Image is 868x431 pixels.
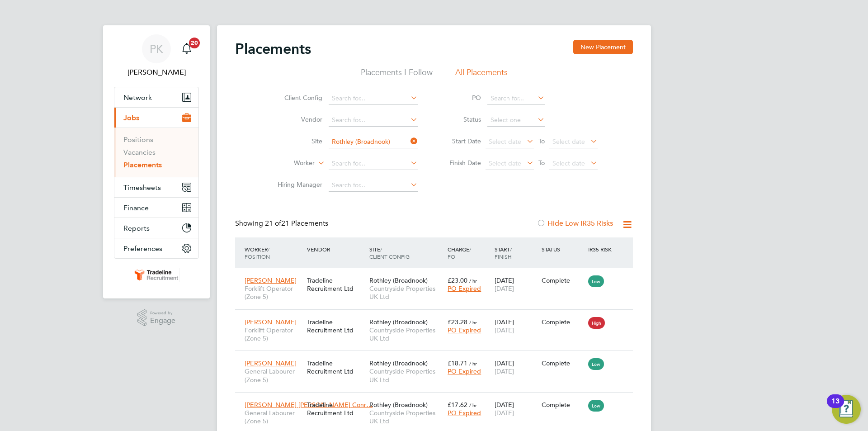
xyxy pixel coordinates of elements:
div: Charge [445,241,492,265]
span: 20 [189,38,200,48]
h2: Placements [235,40,311,58]
div: [DATE] [492,396,539,422]
span: General Labourer (Zone 5) [245,409,302,425]
a: Go to home page [114,268,199,282]
span: [PERSON_NAME] [PERSON_NAME] Conr… [245,401,373,409]
span: £18.71 [448,359,467,367]
span: Countryside Properties UK Ltd [369,409,443,425]
span: Rothley (Broadnook) [369,318,428,326]
div: Showing [235,219,330,228]
div: [DATE] [492,272,539,297]
a: [PERSON_NAME]General Labourer (Zone 5)Tradeline Recruitment LtdRothley (Broadnook)Countryside Pro... [242,354,633,362]
img: tradelinerecruitment-logo-retina.png [133,268,180,282]
span: Low [588,400,604,412]
span: High [588,317,605,329]
span: / hr [469,402,477,408]
span: Forklift Operator (Zone 5) [245,284,302,301]
span: [PERSON_NAME] [245,359,297,367]
span: / Position [245,246,270,260]
input: Search for... [329,179,418,192]
label: Client Config [270,94,322,102]
span: Reports [123,224,150,232]
span: [DATE] [495,409,514,417]
a: [PERSON_NAME]Forklift Operator (Zone 5)Tradeline Recruitment LtdRothley (Broadnook)Countryside Pr... [242,313,633,321]
button: Network [114,87,198,107]
div: [DATE] [492,355,539,380]
button: Timesheets [114,177,198,197]
a: [PERSON_NAME] [PERSON_NAME] Conr…General Labourer (Zone 5)Tradeline Recruitment LtdRothley (Broad... [242,396,633,403]
span: 21 of [265,219,281,228]
span: / hr [469,277,477,284]
span: General Labourer (Zone 5) [245,367,302,384]
span: To [536,135,547,147]
span: Countryside Properties UK Ltd [369,326,443,342]
div: Complete [542,401,584,409]
span: PO Expired [448,326,481,334]
input: Search for... [329,92,418,105]
span: Select date [552,159,585,167]
span: Select date [489,159,521,167]
div: Tradeline Recruitment Ltd [305,355,367,380]
label: PO [440,94,481,102]
span: £23.28 [448,318,467,326]
span: Select date [552,137,585,146]
label: Status [440,115,481,123]
a: Vacancies [123,148,156,156]
span: / hr [469,319,477,326]
span: PO Expired [448,284,481,293]
span: PO Expired [448,367,481,375]
div: 13 [831,401,840,413]
span: [DATE] [495,367,514,375]
span: Patrick Knight [114,67,199,78]
span: Preferences [123,244,162,253]
a: [PERSON_NAME]Forklift Operator (Zone 5)Tradeline Recruitment LtdRothley (Broadnook)Countryside Pr... [242,271,633,279]
span: / Finish [495,246,512,260]
div: Status [539,241,586,257]
div: Site [367,241,445,265]
a: Powered byEngage [137,309,176,327]
span: [DATE] [495,326,514,334]
label: Site [270,137,322,145]
span: Select date [489,137,521,146]
button: Open Resource Center, 13 new notifications [832,395,861,424]
input: Search for... [329,136,418,148]
div: Vendor [305,241,367,257]
span: Network [123,93,152,102]
div: Worker [242,241,305,265]
span: To [536,157,547,169]
a: Placements [123,161,162,169]
span: PK [150,43,163,55]
button: New Placement [573,40,633,54]
span: Forklift Operator (Zone 5) [245,326,302,342]
label: Hide Low IR35 Risks [537,219,613,228]
div: Tradeline Recruitment Ltd [305,313,367,339]
span: / Client Config [369,246,410,260]
a: PK[PERSON_NAME] [114,34,199,78]
span: Powered by [150,309,175,317]
div: Tradeline Recruitment Ltd [305,396,367,422]
span: £17.62 [448,401,467,409]
li: Placements I Follow [361,67,433,83]
a: Positions [123,135,153,144]
span: Engage [150,317,175,325]
div: Complete [542,276,584,284]
button: Finance [114,198,198,218]
span: Timesheets [123,183,161,192]
input: Search for... [329,114,418,127]
input: Search for... [329,157,418,170]
div: Start [492,241,539,265]
li: All Placements [455,67,508,83]
button: Reports [114,218,198,238]
span: [PERSON_NAME] [245,318,297,326]
span: £23.00 [448,276,467,284]
span: [DATE] [495,284,514,293]
label: Start Date [440,137,481,145]
div: Jobs [114,128,198,177]
input: Select one [487,114,545,127]
label: Finish Date [440,159,481,167]
nav: Main navigation [103,25,210,298]
span: PO Expired [448,409,481,417]
span: 21 Placements [265,219,328,228]
span: Low [588,358,604,370]
span: [PERSON_NAME] [245,276,297,284]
